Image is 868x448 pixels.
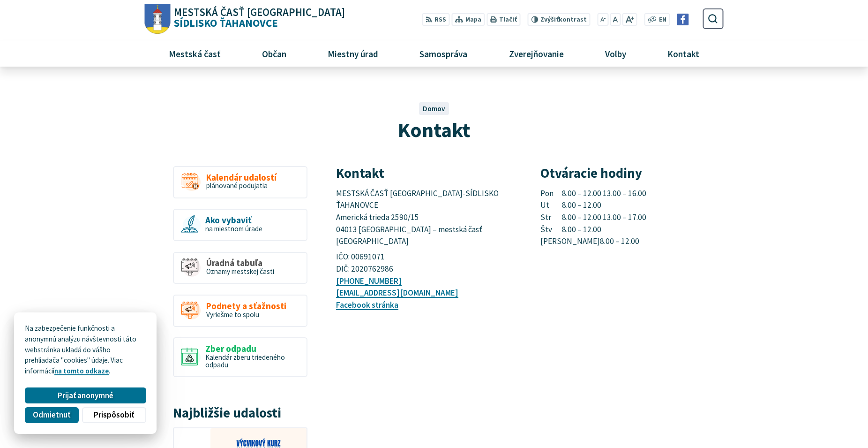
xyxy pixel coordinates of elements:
[259,41,290,66] span: Občan
[540,188,562,200] span: Pon
[540,188,723,248] p: 8.00 – 12.00 13.00 – 16.00 8.00 – 12.00 8.00 – 12.00 13.00 – 17.00 8.00 – 12.00 8.00 – 12.00
[173,209,307,241] a: Ako vybaviť na miestnom úrade
[336,276,402,286] a: [PHONE_NUMBER]
[206,173,277,182] span: Kalendár udalostí
[205,353,285,370] span: Kalendár zberu triedeného odpadu
[451,13,485,26] a: Mapa
[25,323,146,377] p: Na zabezpečenie funkčnosti a anonymnú analýzu návštevnosti táto webstránka ukladá do vášho prehli...
[324,41,382,66] span: Miestny úrad
[677,14,689,25] img: Prejsť na Facebook stránku
[144,4,170,34] img: Prejsť na domovskú stránku
[25,387,146,403] button: Prijať anonymné
[659,15,666,25] span: EN
[25,407,78,423] button: Odmietnuť
[336,288,458,298] a: [EMAIL_ADDRESS][DOMAIN_NAME]
[540,199,562,212] span: Ut
[656,15,669,25] a: EN
[206,310,259,319] span: Vyriešme to spolu
[486,13,520,26] button: Tlačiť
[597,13,608,26] button: Zmenšiť veľkosť písma
[205,215,262,225] span: Ako vybaviť
[601,41,629,66] span: Voľby
[336,166,519,181] h3: Kontakt
[152,41,238,66] a: Mestská časť
[82,407,146,423] button: Prispôsobiť
[540,224,562,236] span: Štv
[403,41,485,66] a: Samospráva
[540,235,600,248] span: [PERSON_NAME]
[465,15,481,25] span: Mapa
[144,4,344,34] a: Logo Sídlisko Ťahanovce, prejsť na domovskú stránku.
[336,300,398,310] a: Facebook stránka
[173,252,307,284] a: Úradná tabuľa Oznamy mestskej časti
[505,41,567,66] span: Zverejňovanie
[664,41,703,66] span: Kontakt
[205,224,262,233] span: na miestnom úrade
[540,16,587,23] span: kontrast
[206,258,274,268] span: Úradná tabuľa
[205,344,299,354] span: Zber odpadu
[94,410,134,420] span: Prispôsobiť
[622,13,637,26] button: Zväčšiť veľkosť písma
[165,41,224,66] span: Mestská časť
[434,15,446,25] span: RSS
[528,13,590,26] button: Zvýšiťkontrast
[422,13,449,26] a: RSS
[650,41,716,66] a: Kontakt
[398,117,470,143] span: Kontakt
[540,166,723,181] h3: Otváracie hodiny
[416,41,471,66] span: Samospráva
[173,166,307,198] a: Kalendár udalostí plánované podujatia
[336,188,500,247] span: MESTSKÁ ČASŤ [GEOGRAPHIC_DATA]-SÍDLISKO ŤAHANOVCE Americká trieda 2590/15 04013 [GEOGRAPHIC_DATA]...
[173,295,307,327] a: Podnety a sťažnosti Vyriešme to spolu
[170,7,345,29] span: Sídlisko Ťahanovce
[311,41,396,66] a: Miestny úrad
[206,181,268,190] span: plánované podujatia
[245,41,304,66] a: Občan
[173,337,307,377] a: Zber odpadu Kalendár zberu triedeného odpadu
[540,212,562,224] span: Str
[336,251,519,275] p: IČO: 00691071 DIČ: 2020762986
[58,391,113,401] span: Prijať anonymné
[206,301,286,311] span: Podnety a sťažnosti
[588,41,643,66] a: Voľby
[499,16,517,23] span: Tlačiť
[174,7,345,18] span: Mestská časť [GEOGRAPHIC_DATA]
[33,410,70,420] span: Odmietnuť
[423,104,445,113] a: Domov
[54,366,109,375] a: na tomto odkaze
[610,13,621,26] button: Nastaviť pôvodnú veľkosť písma
[173,406,307,420] h3: Najbližšie udalosti
[206,267,274,276] span: Oznamy mestskej časti
[540,15,559,23] span: Zvýšiť
[492,41,581,66] a: Zverejňovanie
